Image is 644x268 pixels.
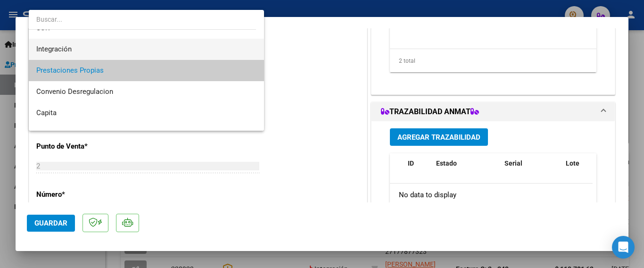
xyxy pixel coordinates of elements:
[36,109,57,117] span: Capita
[36,45,72,53] span: Integración
[612,236,635,259] div: Open Intercom Messenger
[36,87,113,96] span: Convenio Desregulacion
[36,66,104,75] span: Prestaciones Propias
[36,130,120,138] span: Discapacidad sin recupero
